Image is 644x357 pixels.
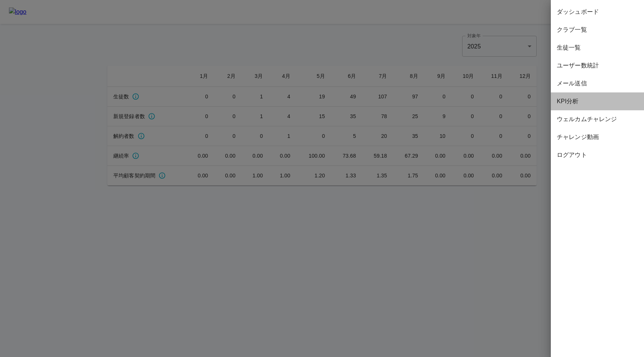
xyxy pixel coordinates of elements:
div: 生徒一覧 [551,39,644,57]
span: ユーザー数統計 [557,61,638,70]
div: ダッシュボード [551,3,644,21]
div: メール送信 [551,75,644,92]
div: ユーザー数統計 [551,57,644,75]
div: KPI分析 [551,92,644,110]
span: ウェルカムチャレンジ [557,115,638,124]
span: チャレンジ動画 [557,133,638,142]
span: ログアウト [557,151,638,159]
span: クラブ一覧 [557,25,638,34]
div: チャレンジ動画 [551,128,644,146]
div: ウェルカムチャレンジ [551,110,644,128]
div: クラブ一覧 [551,21,644,39]
span: ダッシュボード [557,7,638,16]
span: KPI分析 [557,97,638,106]
div: ログアウト [551,146,644,164]
span: 生徒一覧 [557,43,638,52]
span: メール送信 [557,79,638,88]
